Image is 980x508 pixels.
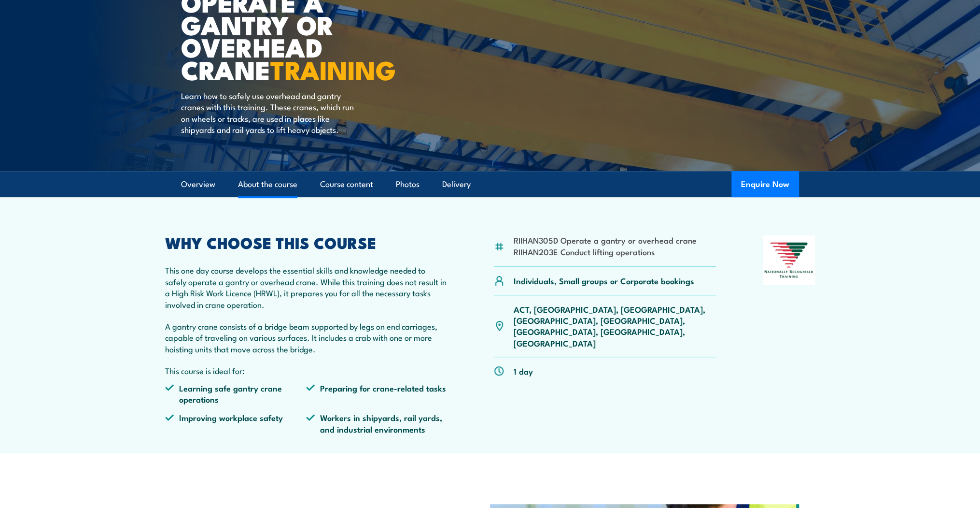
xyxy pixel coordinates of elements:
p: Learn how to safely use overhead and gantry cranes with this training. These cranes, which run on... [181,90,357,135]
a: Photos [396,172,420,197]
p: This one day course develops the essential skills and knowledge needed to safely operate a gantry... [165,264,447,310]
img: Nationally Recognised Training logo. [763,235,815,285]
li: Learning safe gantry crane operations [165,382,306,405]
li: Workers in shipyards, rail yards, and industrial environments [306,412,447,435]
p: ACT, [GEOGRAPHIC_DATA], [GEOGRAPHIC_DATA], [GEOGRAPHIC_DATA], [GEOGRAPHIC_DATA], [GEOGRAPHIC_DATA... [514,304,716,349]
p: This course is ideal for: [165,365,447,376]
a: About the course [238,172,297,197]
button: Enquire Now [731,171,799,197]
li: Preparing for crane-related tasks [306,382,447,405]
li: RIIHAN305D Operate a gantry or overhead crane [514,234,697,246]
a: Overview [181,172,215,197]
li: RIIHAN203E Conduct lifting operations [514,246,697,257]
a: Course content [320,172,373,197]
strong: TRAINING [270,49,396,89]
li: Improving workplace safety [165,412,306,435]
p: 1 day [514,365,533,377]
p: Individuals, Small groups or Corporate bookings [514,275,694,286]
h2: WHY CHOOSE THIS COURSE [165,235,447,249]
p: A gantry crane consists of a bridge beam supported by legs on end carriages, capable of traveling... [165,320,447,354]
a: Delivery [442,172,471,197]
